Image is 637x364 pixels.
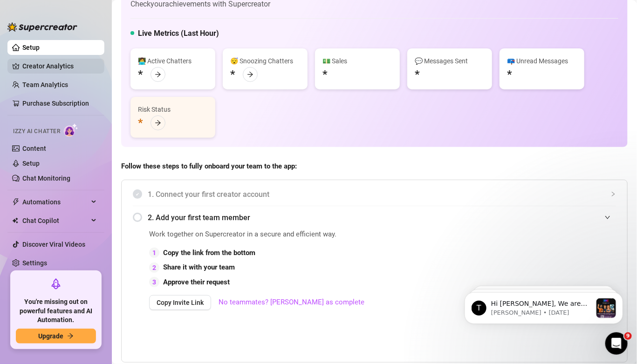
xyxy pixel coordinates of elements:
h5: Live Metrics (Last Hour) [138,28,219,39]
span: 2. Add your first team member [148,212,616,223]
span: arrow-right [247,71,253,78]
span: Automations [22,195,89,209]
span: Work together on Supercreator in a secure and efficient way. [149,229,406,240]
span: Izzy AI Chatter [13,127,60,136]
div: 💵 Sales [322,56,392,66]
span: Upgrade [38,332,63,340]
span: thunderbolt [12,198,20,206]
div: Risk Status [138,104,208,115]
img: Chat Copilot [12,217,18,224]
span: arrow-right [155,71,161,78]
img: logo-BBDzfeDw.svg [7,22,77,32]
span: 1. Connect your first creator account [148,189,616,200]
div: 👩‍💻 Active Chatters [138,56,208,66]
iframe: Intercom notifications message [451,274,637,339]
span: Hi [PERSON_NAME], We are attending XBIZ 🎉. If you’re there too, scan the QR code and drop us a me... [41,26,141,89]
span: Chat Copilot [22,213,89,228]
a: Setup [22,160,40,167]
div: 😴 Snoozing Chatters [230,56,300,66]
span: 9 [624,332,632,340]
span: collapsed [610,191,616,197]
a: Team Analytics [22,81,68,88]
div: 2 [149,263,159,273]
span: Copy Invite Link [157,299,204,306]
span: You're missing out on powerful features and AI Automation. [16,297,96,325]
p: Message from Tanya, sent 5w ago [41,35,141,43]
a: Creator Analytics [22,59,97,74]
a: Settings [22,259,47,267]
div: 1 [149,248,159,258]
div: 2. Add your first team member [133,206,616,229]
span: rocket [50,278,62,290]
strong: Follow these steps to fully onboard your team to the app: [121,162,297,170]
strong: Copy the link from the bottom [163,249,255,257]
a: Content [22,145,46,152]
iframe: Adding Team Members [430,229,616,348]
span: arrow-right [67,333,74,339]
button: Copy Invite Link [149,295,211,310]
strong: Share it with your team [163,263,235,271]
a: Setup [22,44,40,51]
iframe: Intercom live chat [605,332,628,355]
a: Purchase Subscription [22,96,97,111]
button: Upgradearrow-right [16,329,96,344]
span: arrow-right [155,120,161,126]
a: No teammates? [PERSON_NAME] as complete [219,297,364,308]
a: Discover Viral Videos [22,241,85,248]
img: AI Chatter [64,123,78,137]
div: 3 [149,277,159,287]
a: Chat Monitoring [22,175,70,182]
strong: Approve their request [163,278,230,286]
div: 💬 Messages Sent [415,56,485,66]
div: 📪 Unread Messages [507,56,577,66]
span: expanded [605,215,610,220]
div: 1. Connect your first creator account [133,183,616,206]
